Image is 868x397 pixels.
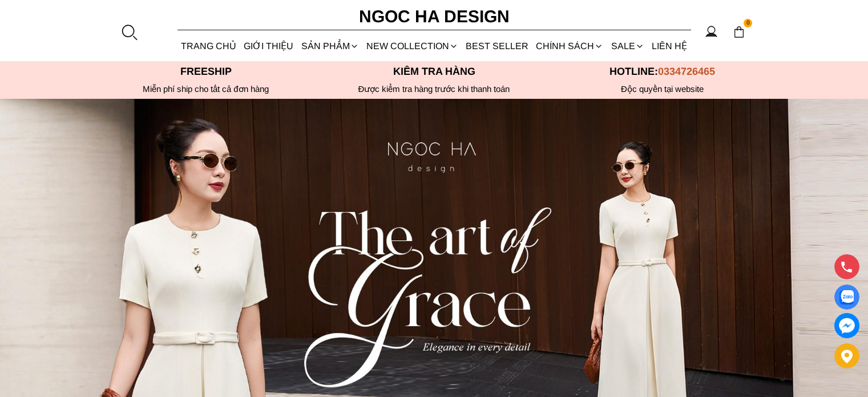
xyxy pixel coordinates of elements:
img: Display image [839,290,854,304]
div: SẢN PHẨM [297,31,362,61]
p: Được kiểm tra hàng trước khi thanh toán [320,84,548,94]
a: BEST SELLER [462,31,532,61]
h6: Độc quyền tại website [548,84,777,94]
img: img-CART-ICON-ksit0nf1 [733,26,745,38]
p: Hotline: [548,66,777,78]
a: GIỚI THIỆU [240,31,297,61]
span: 0334726465 [658,66,715,77]
a: LIÊN HỆ [648,31,691,61]
a: Ngoc Ha Design [349,3,520,30]
div: Chính sách [532,31,607,61]
a: SALE [607,31,648,61]
div: Miễn phí ship cho tất cả đơn hàng [92,84,320,94]
font: Kiểm tra hàng [393,66,475,77]
a: messenger [834,313,859,338]
p: Freeship [92,66,320,78]
a: TRANG CHỦ [177,31,240,61]
a: Display image [834,284,859,310]
a: NEW COLLECTION [362,31,462,61]
span: 0 [744,19,753,28]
